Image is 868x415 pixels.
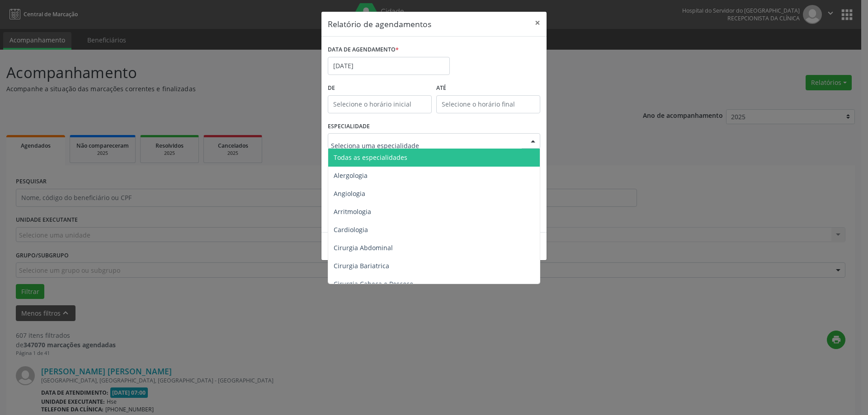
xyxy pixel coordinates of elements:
span: Todas as especialidades [334,153,407,162]
label: ESPECIALIDADE [328,120,370,134]
span: Cirurgia Bariatrica [334,261,389,270]
button: Close [528,12,547,34]
input: Seleciona uma especialidade [331,136,522,154]
label: DATA DE AGENDAMENTO [328,43,399,57]
span: Cardiologia [334,225,368,234]
input: Selecione o horário final [436,95,540,113]
h5: Relatório de agendamentos [328,18,431,30]
span: Cirurgia Abdominal [334,243,393,252]
span: Alergologia [334,171,368,180]
span: Angiologia [334,189,365,198]
label: De [328,81,432,95]
span: Arritmologia [334,207,371,216]
label: ATÉ [436,81,540,95]
input: Selecione o horário inicial [328,95,432,113]
input: Selecione uma data ou intervalo [328,57,450,75]
span: Cirurgia Cabeça e Pescoço [334,280,413,288]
